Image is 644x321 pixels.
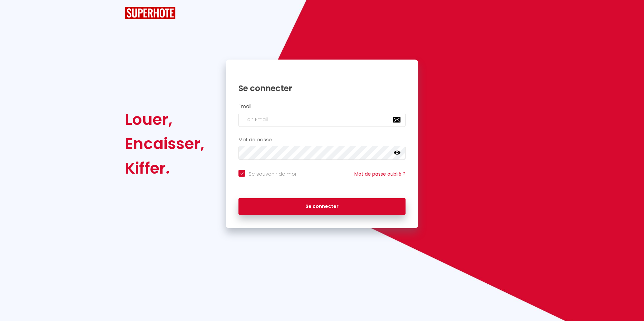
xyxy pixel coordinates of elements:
[238,113,406,127] input: Ton Email
[125,107,204,132] div: Louer,
[238,137,406,143] h2: Mot de passe
[354,171,406,177] a: Mot de passe oublié ?
[238,198,406,215] button: Se connecter
[125,156,204,180] div: Kiffer.
[125,132,204,156] div: Encaisser,
[238,83,406,94] h1: Se connecter
[238,104,406,109] h2: Email
[125,7,175,19] img: SuperHote logo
